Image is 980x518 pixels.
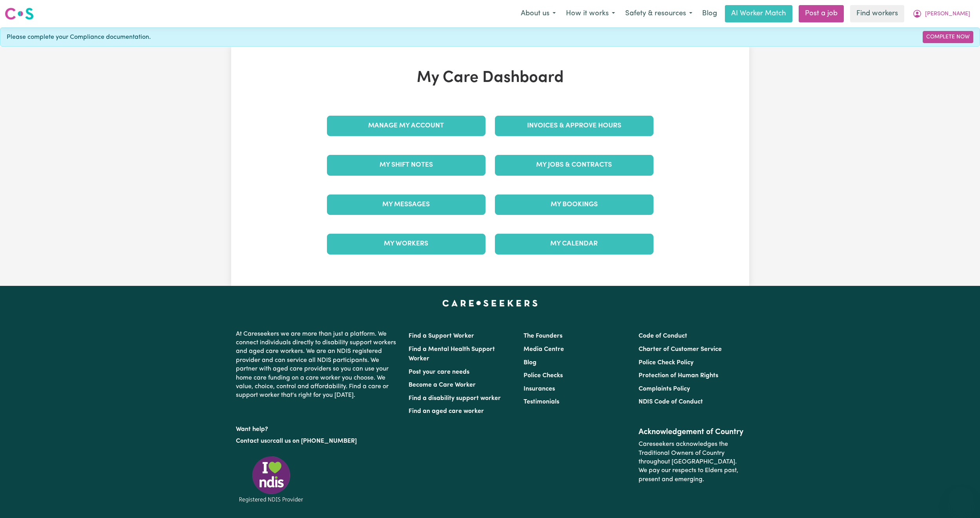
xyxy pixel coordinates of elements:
[639,386,690,392] a: Complaints Policy
[524,360,537,366] a: Blog
[409,346,495,362] a: Find a Mental Health Support Worker
[409,382,476,388] a: Become a Care Worker
[561,5,620,22] button: How it works
[7,33,151,42] span: Please complete your Compliance documentation.
[949,487,974,512] iframe: Button to launch messaging window, conversation in progress
[620,5,697,22] button: Safety & resources
[639,427,744,437] h2: Acknowledgement of Country
[442,300,538,306] a: Careseekers home page
[639,373,718,379] a: Protection of Human Rights
[495,194,653,215] a: My Bookings
[236,327,399,403] p: At Careseekers we are more than just a platform. We connect individuals directly to disability su...
[907,5,975,22] button: My Account
[409,395,501,402] a: Find a disability support worker
[639,333,687,339] a: Code of Conduct
[495,234,653,254] a: My Calendar
[524,373,563,379] a: Police Checks
[409,408,484,414] a: Find an aged care worker
[409,333,474,339] a: Find a Support Worker
[236,434,399,449] p: or
[327,194,485,215] a: My Messages
[639,360,693,366] a: Police Check Policy
[5,5,34,23] a: Careseekers logo
[5,7,34,21] img: Careseekers logo
[639,346,722,353] a: Charter of Customer Service
[524,399,559,405] a: Testimonials
[327,116,485,136] a: Manage My Account
[516,5,561,22] button: About us
[495,155,653,175] a: My Jobs & Contracts
[236,422,399,434] p: Want help?
[639,399,703,405] a: NDIS Code of Conduct
[236,438,267,444] a: Contact us
[524,346,564,353] a: Media Centre
[327,155,485,175] a: My Shift Notes
[850,5,904,22] a: Find workers
[236,455,307,504] img: Registered NDIS provider
[409,369,469,375] a: Post your care needs
[925,10,970,18] span: [PERSON_NAME]
[639,437,744,487] p: Careseekers acknowledges the Traditional Owners of Country throughout [GEOGRAPHIC_DATA]. We pay o...
[495,116,653,136] a: Invoices & Approve Hours
[524,333,562,339] a: The Founders
[799,5,844,22] a: Post a job
[322,69,658,87] h1: My Care Dashboard
[327,234,485,254] a: My Workers
[524,386,555,392] a: Insurances
[273,438,357,444] a: call us on [PHONE_NUMBER]
[697,5,722,22] a: Blog
[923,31,973,43] a: Complete Now
[725,5,792,22] a: AI Worker Match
